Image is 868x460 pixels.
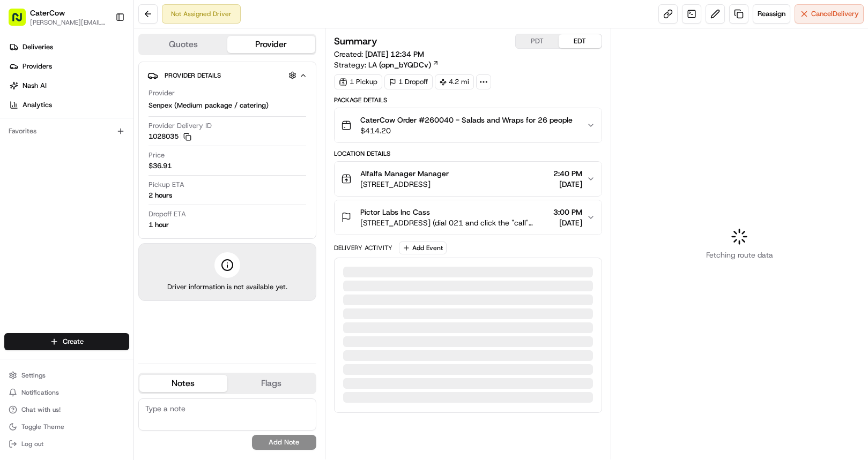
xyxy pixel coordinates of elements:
div: 2 hours [149,191,172,200]
span: Pictor Labs Inc Cass [360,207,430,217]
div: 1 Pickup [334,74,382,89]
span: CaterCow Order #260040 - Salads and Wraps for 26 people [360,115,573,125]
div: 4.2 mi [435,74,474,89]
span: Analytics [23,100,52,110]
button: Create [4,333,129,350]
span: Provider Details [165,71,221,80]
span: [STREET_ADDRESS] [360,179,449,190]
div: Package Details [334,96,602,104]
a: Nash AI [4,77,133,94]
button: CaterCow [30,7,65,18]
span: Alfalfa Manager Manager [360,168,449,179]
span: [DATE] 12:34 PM [365,49,424,59]
span: Price [149,150,165,160]
button: Add Event [399,242,447,254]
span: LA (opn_bYQDCv) [368,59,431,70]
button: CaterCow Order #260040 - Salads and Wraps for 26 people$414.20 [335,108,602,142]
button: Flags [227,375,315,392]
span: Driver information is not available yet. [167,282,287,292]
button: EDT [559,34,602,48]
button: Log out [4,436,129,451]
span: Dropoff ETA [149,209,186,219]
button: Alfalfa Manager Manager[STREET_ADDRESS]2:40 PM[DATE] [335,162,602,196]
span: Created: [334,49,424,59]
span: 3:00 PM [553,207,582,217]
span: Log out [21,440,43,448]
button: Notes [139,375,227,392]
div: Favorites [4,123,129,140]
div: 1 Dropoff [384,74,433,89]
div: Strategy: [334,59,439,70]
button: Settings [4,368,129,383]
span: Cancel Delivery [811,9,859,19]
span: [DATE] [553,179,582,190]
button: Pictor Labs Inc Cass[STREET_ADDRESS] (dial 021 and click the "call" button on the callbox to open... [335,200,602,235]
span: Senpex (Medium package / catering) [149,101,269,110]
div: Delivery Activity [334,244,392,252]
button: PDT [516,34,559,48]
span: Create [63,337,84,346]
div: 1 hour [149,220,169,230]
button: [PERSON_NAME][EMAIL_ADDRESS][DOMAIN_NAME] [30,18,107,27]
span: Provider Delivery ID [149,121,212,131]
span: Settings [21,371,46,380]
span: Deliveries [23,42,53,52]
a: Deliveries [4,39,133,56]
span: 2:40 PM [553,168,582,179]
button: Provider Details [147,66,307,84]
span: [STREET_ADDRESS] (dial 021 and click the "call" button on the callbox to open door), [GEOGRAPHIC_... [360,217,549,228]
button: Chat with us! [4,402,129,417]
span: Toggle Theme [21,423,64,431]
span: Pickup ETA [149,180,184,190]
span: Nash AI [23,81,47,91]
span: Reassign [758,9,785,19]
button: Provider [227,36,315,53]
button: Toggle Theme [4,419,129,434]
button: Reassign [753,4,790,24]
div: Location Details [334,149,602,158]
span: $414.20 [360,125,573,136]
span: Provider [149,88,175,98]
span: Notifications [21,388,59,397]
h3: Summary [334,36,377,46]
button: Notifications [4,385,129,400]
span: Providers [23,62,52,71]
button: CancelDelivery [795,4,864,24]
button: Quotes [139,36,227,53]
span: [DATE] [553,217,582,228]
a: Analytics [4,96,133,114]
a: LA (opn_bYQDCv) [368,59,439,70]
span: $36.91 [149,161,172,171]
a: Providers [4,58,133,75]
span: Fetching route data [706,250,773,260]
span: Chat with us! [21,405,61,414]
button: CaterCow[PERSON_NAME][EMAIL_ADDRESS][DOMAIN_NAME] [4,4,111,30]
button: 1028035 [149,132,191,141]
